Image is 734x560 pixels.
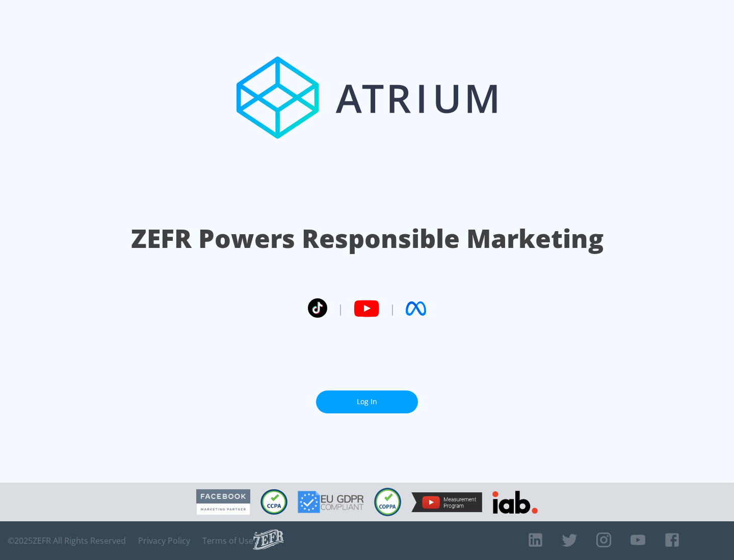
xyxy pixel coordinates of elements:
span: | [389,301,396,316]
img: Facebook Marketing Partner [196,489,250,515]
h1: ZEFR Powers Responsible Marketing [131,221,604,256]
a: Privacy Policy [138,536,190,546]
img: CCPA Compliant [260,489,287,515]
a: Terms of Use [202,536,253,546]
a: Log In [316,390,418,413]
img: IAB [492,491,538,514]
img: YouTube Measurement Program [411,492,482,512]
img: COPPA Compliant [374,488,401,516]
span: © 2025 ZEFR All Rights Reserved [8,536,126,546]
span: | [337,301,344,316]
img: GDPR Compliant [298,491,364,513]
